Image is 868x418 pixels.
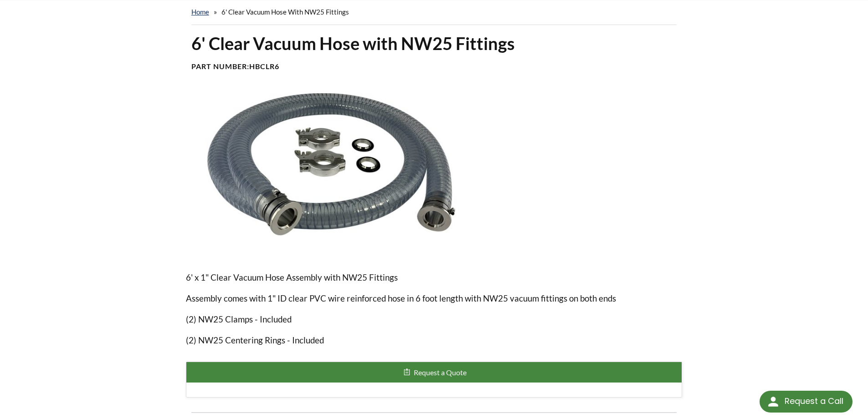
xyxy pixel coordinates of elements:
[186,271,683,284] p: 6' x 1" Clear Vacuum Hose Assembly with NW25 Fittings
[414,368,467,377] span: Request a Quote
[785,391,843,412] div: Request a Call
[186,93,477,256] img: Clear Flex Hose, Clamps & Centering Rings
[760,391,853,413] div: Request a Call
[249,62,279,71] b: HBCLR6
[191,32,677,55] h1: 6' Clear Vacuum Hose with NW25 Fittings
[186,333,683,347] p: (2) NW25 Centering Rings - Included
[221,8,349,16] span: 6' Clear Vacuum Hose with NW25 Fittings
[191,8,209,16] a: home
[186,292,683,305] p: Assembly comes with 1" ID clear PVC wire reinforced hose in 6 foot length with NW25 vacuum fittin...
[186,362,682,383] button: Request a Quote
[186,312,683,326] p: (2) NW25 Clamps - Included
[191,62,677,71] h4: Part Number:
[766,394,781,409] img: round button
